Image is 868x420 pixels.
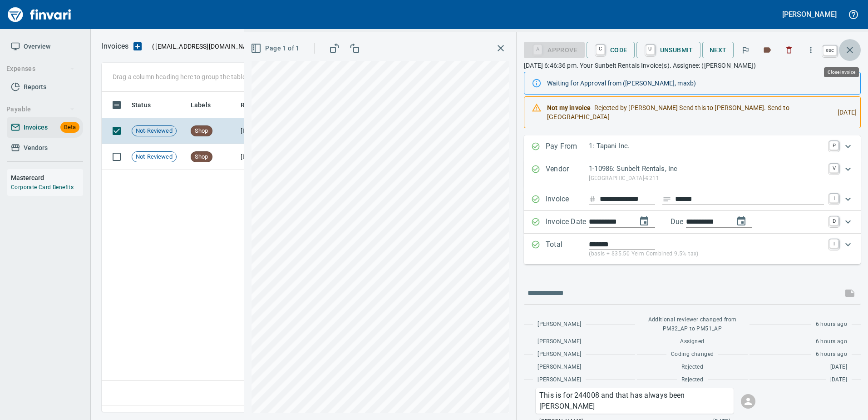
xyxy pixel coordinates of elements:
[249,40,303,57] button: Page 1 of 1
[191,127,212,135] span: Shop
[538,337,581,346] span: [PERSON_NAME]
[546,216,589,228] p: Invoice Date
[538,320,581,329] span: [PERSON_NAME]
[829,164,838,173] a: V
[671,350,714,359] span: Coding changed
[681,363,703,372] span: Rejected
[538,375,581,385] span: [PERSON_NAME]
[547,100,830,125] div: - Rejected by [PERSON_NAME] Send this to [PERSON_NAME]. Send to [GEOGRAPHIC_DATA]
[524,135,861,158] div: Expand
[24,142,48,154] span: Vendors
[132,100,151,110] span: Status
[589,194,596,205] svg: Invoice number
[735,40,755,60] button: Flag
[539,390,730,412] p: This is for 244008 and that has always been [PERSON_NAME]
[830,363,847,372] span: [DATE]
[132,127,176,135] span: Not-Reviewed
[757,40,777,60] button: Labels
[241,100,268,110] span: Received
[7,36,83,57] a: Overview
[816,320,847,329] span: 6 hours ago
[801,40,821,60] button: More
[830,375,847,385] span: [DATE]
[7,138,83,158] a: Vendors
[830,100,857,125] div: [DATE]
[662,195,671,204] svg: Invoice description
[633,210,655,232] button: change date
[641,315,744,334] span: Additional reviewer changed from PM32_AP to PM51_AP
[646,45,655,55] a: U
[113,72,246,81] p: Drag a column heading here to group the table
[546,164,589,183] p: Vendor
[594,42,627,58] span: Code
[241,100,280,110] span: Received
[547,75,853,91] div: Waiting for Approval from ([PERSON_NAME], maxb)
[252,43,299,54] span: Page 1 of 1
[24,81,46,93] span: Reports
[6,104,75,115] span: Payable
[60,122,79,133] span: Beta
[524,61,861,70] p: [DATE] 6:46:36 pm. Your Sunbelt Rentals Invoice(s). Assignee: ([PERSON_NAME])
[237,118,287,144] td: [DATE]
[636,42,700,58] button: UUnsubmit
[3,60,79,77] button: Expenses
[102,41,128,52] p: Invoices
[6,63,75,75] span: Expenses
[589,164,824,174] p: 1-10986: Sunbelt Rentals, Inc
[132,153,176,161] span: Not-Reviewed
[829,239,838,248] a: T
[237,144,287,170] td: [DATE]
[681,375,703,385] span: Rejected
[11,184,74,190] a: Corporate Card Benefits
[3,101,79,118] button: Payable
[816,337,847,346] span: 6 hours ago
[546,141,589,153] p: Pay From
[524,158,861,188] div: Expand
[596,45,605,55] a: C
[816,350,847,359] span: 6 hours ago
[147,42,261,51] p: ( )
[11,173,83,183] h6: Mastercard
[5,4,74,25] img: Finvari
[780,7,839,21] button: [PERSON_NAME]
[839,282,861,304] span: This records your message into the invoice and notifies anyone mentioned
[128,41,147,52] button: Upload an Invoice
[589,141,824,151] p: 1: Tapani Inc.
[829,194,838,203] a: I
[7,117,83,138] a: InvoicesBeta
[644,42,693,58] span: Unsubmit
[24,41,50,52] span: Overview
[587,42,635,58] button: CCode
[524,188,861,211] div: Expand
[547,104,591,111] strong: Not my invoice
[154,42,259,51] span: [EMAIL_ADDRESS][DOMAIN_NAME]
[536,388,734,414] div: Click for options
[702,42,734,59] button: Next
[779,40,799,60] button: Discard
[524,211,861,234] div: Expand
[538,363,581,372] span: [PERSON_NAME]
[24,122,48,133] span: Invoices
[782,10,837,19] h5: [PERSON_NAME]
[546,239,589,259] p: Total
[7,77,83,97] a: Reports
[524,45,585,53] div: Coding Required
[589,174,824,183] p: [GEOGRAPHIC_DATA]-9211
[102,41,128,52] nav: breadcrumb
[538,350,581,359] span: [PERSON_NAME]
[546,194,589,205] p: Invoice
[823,45,837,55] a: esc
[710,45,727,56] span: Next
[589,250,824,259] p: (basis + $35.50 Yelm Combined 9.5% tax)
[829,141,838,150] a: P
[829,216,838,225] a: D
[191,153,212,161] span: Shop
[132,100,163,110] span: Status
[191,100,211,110] span: Labels
[191,100,222,110] span: Labels
[680,337,704,346] span: Assigned
[671,216,714,227] p: Due
[524,234,861,264] div: Expand
[730,210,752,232] button: change due date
